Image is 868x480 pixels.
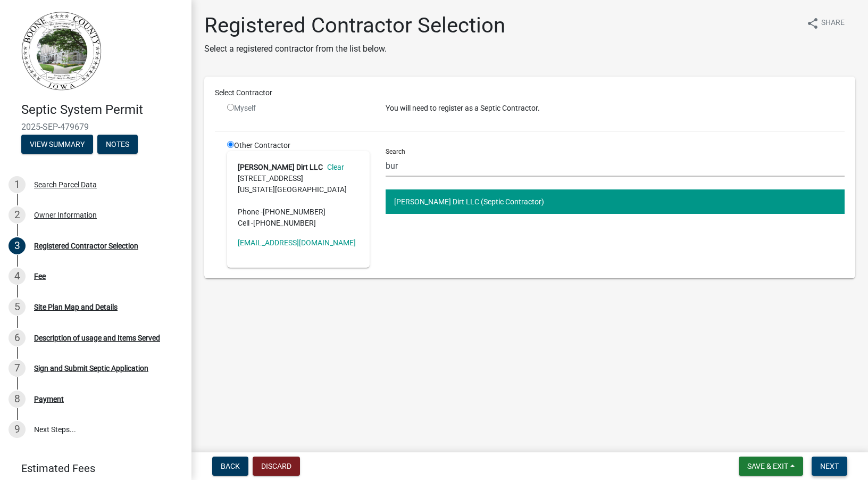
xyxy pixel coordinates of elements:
span: Back [221,462,240,470]
div: Registered Contractor Selection [34,242,138,250]
button: Notes [97,135,138,154]
div: Description of usage and Items Served [34,334,160,342]
abbr: Cell - [238,219,253,227]
div: Owner Information [34,211,97,219]
span: 2025-SEP-479679 [21,122,170,132]
div: Sign and Submit Septic Application [34,365,148,372]
span: [PHONE_NUMBER] [253,219,316,227]
address: [STREET_ADDRESS] [US_STATE][GEOGRAPHIC_DATA] [238,162,359,229]
span: Share [821,17,845,30]
span: Next [820,462,839,470]
wm-modal-confirm: Notes [97,140,138,149]
a: Clear [323,163,344,171]
span: [PHONE_NUMBER] [263,208,325,216]
p: You will need to register as a Septic Contractor. [386,103,845,114]
button: shareShare [798,13,853,34]
wm-modal-confirm: Summary [21,140,93,149]
a: Estimated Fees [9,458,174,479]
i: share [806,17,819,30]
div: 5 [9,299,26,316]
div: 1 [9,176,26,193]
div: 6 [9,329,26,346]
h4: Septic System Permit [21,102,183,118]
div: Other Contractor [219,140,378,268]
img: Boone County, Iowa [21,11,102,91]
input: Search... [386,155,845,177]
div: Myself [227,103,370,114]
button: Save & Exit [739,457,803,476]
h1: Registered Contractor Selection [204,13,505,38]
div: Fee [34,272,46,280]
div: Payment [34,395,64,403]
div: Site Plan Map and Details [34,303,118,311]
button: View Summary [21,135,93,154]
div: 3 [9,237,26,254]
div: 2 [9,206,26,224]
div: 8 [9,391,26,408]
button: Back [212,457,248,476]
button: [PERSON_NAME] Dirt LLC (Septic Contractor) [386,189,845,214]
button: Discard [253,457,300,476]
p: Select a registered contractor from the list below. [204,43,505,55]
span: Save & Exit [747,462,788,470]
strong: [PERSON_NAME] Dirt LLC [238,163,323,171]
div: 7 [9,360,26,377]
div: Search Parcel Data [34,181,97,188]
button: Next [812,457,847,476]
div: Select Contractor [207,87,853,98]
div: 4 [9,268,26,285]
div: 9 [9,421,26,438]
a: [EMAIL_ADDRESS][DOMAIN_NAME] [238,238,356,247]
abbr: Phone - [238,208,263,216]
